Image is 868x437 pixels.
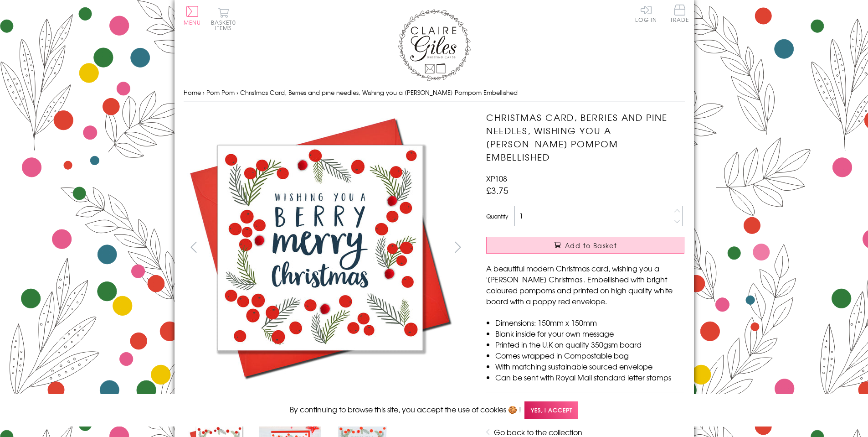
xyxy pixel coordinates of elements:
[495,328,684,339] li: Blank inside for your own message
[184,111,457,385] img: Christmas Card, Berries and pine needles, Wishing you a berry Pompom Embellished
[486,111,684,163] h1: Christmas Card, Berries and pine needles, Wishing you a [PERSON_NAME] Pompom Embellished
[486,212,508,220] label: Quantity
[206,88,235,97] a: Pom Pom
[184,6,201,25] button: Menu
[486,184,508,197] span: £3.75
[495,372,684,383] li: Can be sent with Royal Mail standard letter stamps
[495,339,684,350] li: Printed in the U.K on quality 350gsm board
[184,18,201,26] span: Menu
[240,88,518,97] span: Christmas Card, Berries and pine needles, Wishing you a [PERSON_NAME] Pompom Embellished
[184,88,201,97] a: Home
[565,241,617,250] span: Add to Basket
[670,5,689,24] a: Trade
[670,5,689,22] span: Trade
[495,361,684,372] li: With matching sustainable sourced envelope
[495,317,684,328] li: Dimensions: 150mm x 150mm
[635,5,657,22] a: Log In
[398,9,471,81] img: Claire Giles Greetings Cards
[203,88,205,97] span: ›
[215,18,236,32] span: 0 items
[486,237,684,254] button: Add to Basket
[486,173,507,184] span: XP108
[524,401,578,419] span: Yes, I accept
[447,237,468,257] button: next
[184,237,204,257] button: prev
[486,263,684,307] p: A beautiful modern Christmas card, wishing you a '[PERSON_NAME] Christmas'. Embellished with brig...
[211,7,236,31] button: Basket0 items
[495,350,684,361] li: Comes wrapped in Compostable bag
[236,88,238,97] span: ›
[184,83,685,102] nav: breadcrumbs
